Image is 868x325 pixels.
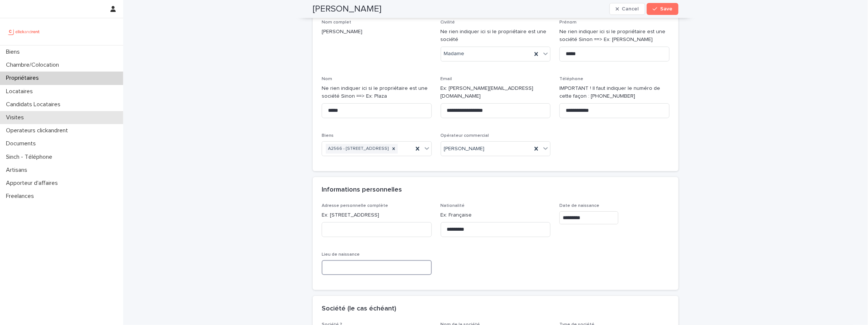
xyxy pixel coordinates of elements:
[609,3,645,15] button: Cancel
[6,24,42,39] img: UCB0brd3T0yccxBKYDjQ
[441,211,551,219] p: Ex: Française
[322,77,332,81] span: Nom
[3,167,33,174] p: Artisans
[313,4,381,15] h2: [PERSON_NAME]
[326,144,390,154] div: A2566 - [STREET_ADDRESS]
[322,305,396,313] h2: Société (le cas échéant)
[3,180,64,187] p: Apporteur d'affaires
[559,77,583,81] span: Téléphone
[444,145,485,153] span: [PERSON_NAME]
[559,85,669,100] p: IMPORTANT ! Il faut indiquer le numéro de cette façon : [PHONE_NUMBER]
[622,6,639,12] span: Cancel
[3,101,66,108] p: Candidats Locataires
[559,203,599,208] span: Date de naissance
[441,203,465,208] span: Nationalité
[3,140,42,147] p: Documents
[3,154,58,161] p: Sinch - Téléphone
[3,88,39,95] p: Locataires
[660,6,672,12] span: Save
[559,20,577,25] span: Prénom
[322,20,351,25] span: Nom complet
[322,211,432,219] p: Ex: [STREET_ADDRESS]
[3,114,30,121] p: Visites
[322,28,432,36] p: [PERSON_NAME]
[3,127,74,134] p: Operateurs clickandrent
[322,85,432,100] p: Ne rien indiquer ici si le propriétaire est une société Sinon ==> Ex: Plaza
[441,77,452,81] span: Email
[441,133,489,138] span: Opérateur commercial
[322,186,402,194] h2: Informations personnelles
[441,20,455,25] span: Civilité
[3,193,40,200] p: Freelances
[3,48,26,56] p: Biens
[3,61,65,69] p: Chambre/Colocation
[441,28,551,44] p: Ne rien indiquer ici si le propriétaire est une société
[3,75,45,82] p: Propriétaires
[322,203,388,208] span: Adresse personnelle complète
[559,28,669,44] p: Ne rien indiquer ici si le propriétaire est une société Sinon ==> Ex: [PERSON_NAME]
[322,252,360,257] span: Lieu de naissance
[322,133,334,138] span: Biens
[647,3,678,15] button: Save
[441,85,551,100] p: Ex: [PERSON_NAME][EMAIL_ADDRESS][DOMAIN_NAME]
[444,50,465,58] span: Madame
